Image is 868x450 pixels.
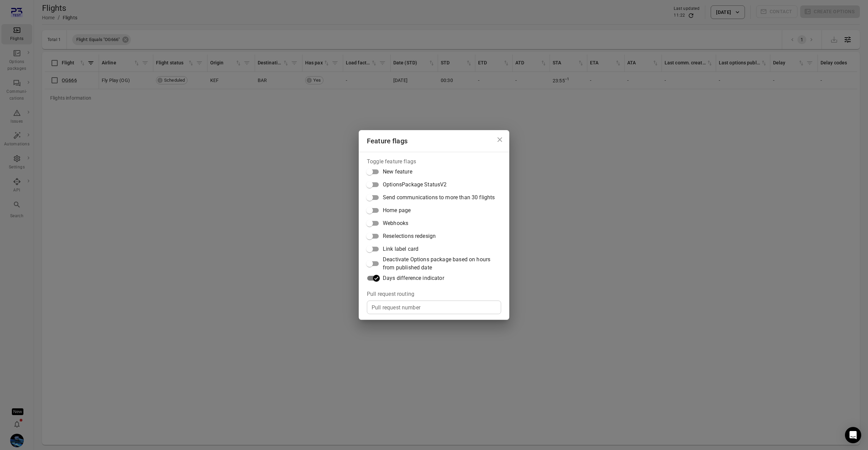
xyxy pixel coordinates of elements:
[383,232,436,240] span: Reselections redesign
[383,168,412,176] span: New feature
[359,130,509,152] h2: Feature flags
[845,427,861,443] div: Open Intercom Messenger
[383,219,408,227] span: Webhooks
[383,274,444,282] span: Days difference indicator
[383,181,447,189] span: OptionsPackage StatusV2
[367,290,414,298] legend: Pull request routing
[367,158,416,165] legend: Toggle feature flags
[383,245,418,253] span: Link label card
[383,206,411,214] span: Home page
[383,255,496,272] span: Deactivate Options package based on hours from published date
[493,133,507,146] button: Close dialog
[383,193,495,202] span: Send communications to more than 30 flights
